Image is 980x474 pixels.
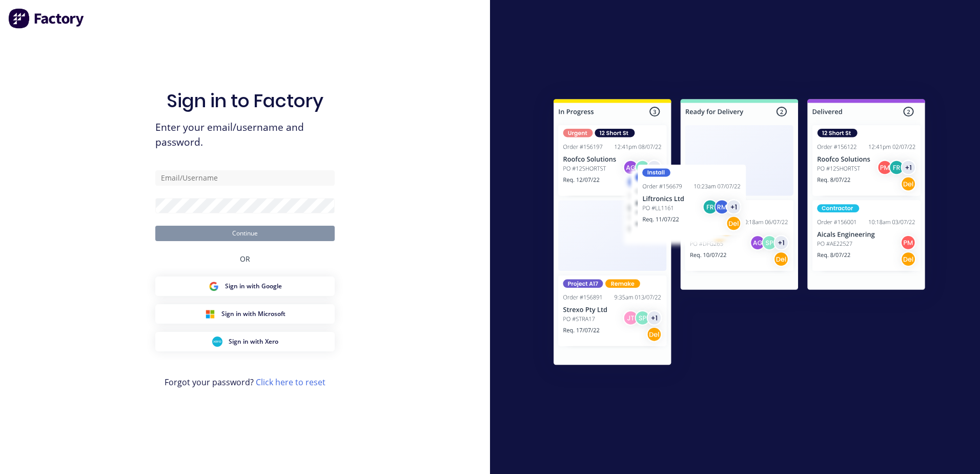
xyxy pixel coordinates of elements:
[155,226,335,241] button: Continue
[155,276,335,296] button: Google Sign inSign in with Google
[209,281,219,291] img: Google Sign in
[240,241,250,276] div: OR
[155,170,335,186] input: Email/Username
[225,282,282,291] span: Sign in with Google
[155,304,335,324] button: Microsoft Sign inSign in with Microsoft
[167,90,323,112] h1: Sign in to Factory
[155,120,335,150] span: Enter your email/username and password.
[221,309,285,319] span: Sign in with Microsoft
[165,376,325,388] span: Forgot your password?
[155,332,335,351] button: Xero Sign inSign in with Xero
[8,8,85,29] img: Factory
[256,377,325,388] a: Click here to reset
[212,337,222,347] img: Xero Sign in
[229,337,278,346] span: Sign in with Xero
[205,309,215,319] img: Microsoft Sign in
[531,78,948,389] img: Sign in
